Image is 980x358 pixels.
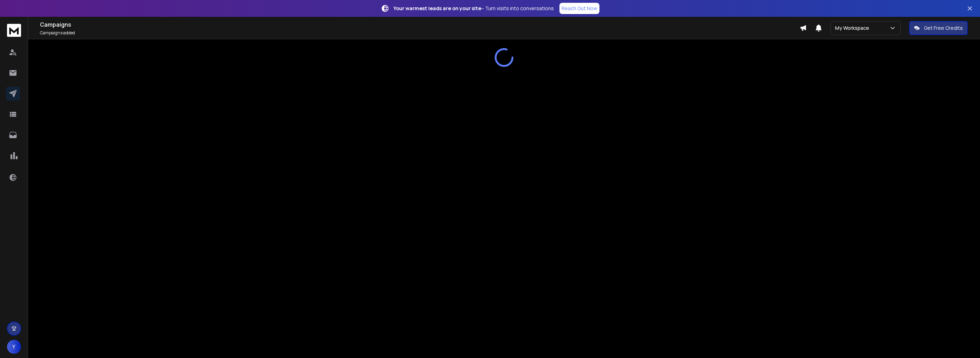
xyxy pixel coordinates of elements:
a: Reach Out Now [559,3,599,14]
button: Y [7,340,21,354]
img: logo [7,24,21,37]
p: My Workspace [835,25,872,32]
p: Reach Out Now [562,5,597,12]
h1: Campaigns [40,20,800,29]
p: Campaigns added [40,30,800,36]
strong: Your warmest leads are on your site [394,5,481,12]
button: Get Free Credits [909,21,968,35]
p: – Turn visits into conversations [394,5,554,12]
p: Get Free Credits [924,25,963,32]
